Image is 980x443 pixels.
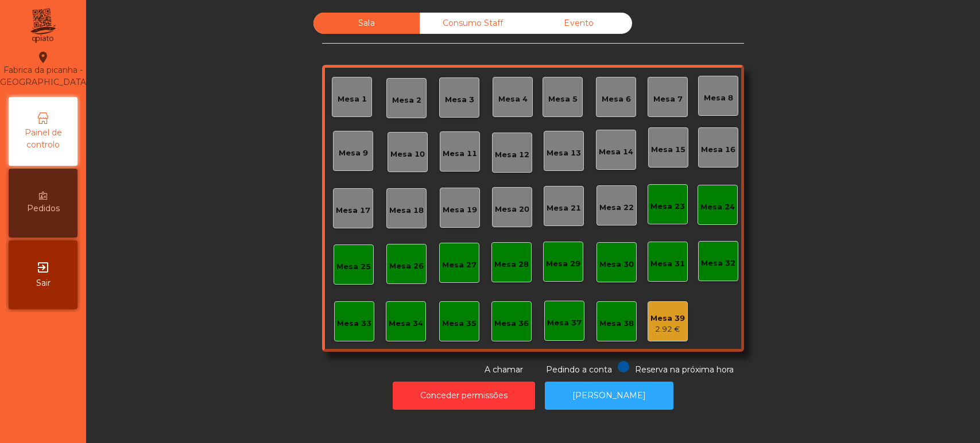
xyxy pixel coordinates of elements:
[443,148,477,160] div: Mesa 11
[336,205,370,216] div: Mesa 17
[389,318,423,329] div: Mesa 34
[650,324,685,335] div: 2.92 €
[442,259,477,271] div: Mesa 27
[485,364,523,375] span: A chamar
[704,92,733,104] div: Mesa 8
[546,364,612,375] span: Pedindo a conta
[495,149,529,161] div: Mesa 12
[701,258,735,269] div: Mesa 32
[650,313,685,324] div: Mesa 39
[548,94,578,105] div: Mesa 5
[545,382,673,410] button: [PERSON_NAME]
[701,144,735,156] div: Mesa 16
[599,318,634,329] div: Mesa 38
[442,318,477,329] div: Mesa 35
[599,146,633,158] div: Mesa 14
[420,13,526,34] div: Consumo Staff
[653,94,683,105] div: Mesa 7
[337,318,371,329] div: Mesa 33
[526,13,632,34] div: Evento
[547,317,582,329] div: Mesa 37
[547,203,581,214] div: Mesa 21
[389,261,424,272] div: Mesa 26
[700,201,735,213] div: Mesa 24
[599,259,634,270] div: Mesa 30
[338,94,367,105] div: Mesa 1
[29,6,57,46] img: qpiato
[392,95,421,106] div: Mesa 2
[546,258,580,270] div: Mesa 29
[443,204,477,216] div: Mesa 19
[390,149,425,160] div: Mesa 10
[602,94,631,105] div: Mesa 6
[36,50,50,64] i: location_on
[27,203,60,215] span: Pedidos
[36,261,50,274] i: exit_to_app
[36,277,51,289] span: Sair
[650,258,685,270] div: Mesa 31
[547,147,581,159] div: Mesa 13
[336,261,371,273] div: Mesa 25
[393,382,535,410] button: Conceder permissões
[635,364,734,375] span: Reserva na próxima hora
[650,201,685,212] div: Mesa 23
[494,318,529,329] div: Mesa 36
[599,202,634,213] div: Mesa 22
[651,144,685,156] div: Mesa 15
[498,94,528,105] div: Mesa 4
[389,205,424,216] div: Mesa 18
[445,94,474,106] div: Mesa 3
[11,127,75,151] span: Painel de controlo
[339,147,368,159] div: Mesa 9
[313,13,420,34] div: Sala
[494,259,529,270] div: Mesa 28
[495,204,529,215] div: Mesa 20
